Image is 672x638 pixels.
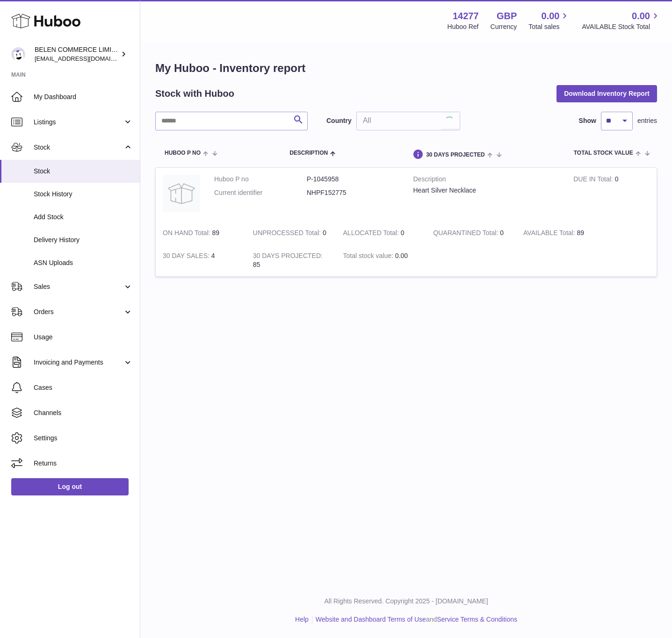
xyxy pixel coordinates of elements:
span: Sales [34,282,123,291]
span: AVAILABLE Stock Total [582,22,661,31]
strong: QUARANTINED Total [433,229,500,239]
a: Website and Dashboard Terms of Use [316,616,426,623]
span: 0 [500,229,504,237]
span: Orders [34,308,123,316]
span: My Dashboard [34,93,133,101]
td: 4 [156,244,246,276]
span: Total stock value [574,150,633,156]
img: product image [163,175,200,212]
strong: Description [413,175,560,186]
dd: NHPF152775 [307,188,399,197]
strong: AVAILABLE Total [523,229,577,239]
span: Stock [34,143,123,152]
button: Download Inventory Report [556,85,657,102]
label: Show [579,116,596,125]
span: Stock History [34,190,133,199]
span: Delivery History [34,236,133,244]
span: Channels [34,409,133,417]
span: Add Stock [34,213,133,222]
td: 0 [566,168,657,222]
td: 85 [246,244,336,276]
div: Heart Silver Necklace [413,186,560,195]
span: Settings [34,434,133,443]
span: 30 DAYS PROJECTED [426,152,485,158]
div: Huboo Ref [448,22,479,31]
strong: Total stock value [343,252,395,262]
h1: My Huboo - Inventory report [155,61,657,76]
span: 0.00 [395,252,408,259]
strong: ON HAND Total [163,229,212,239]
strong: DUE IN Total [573,175,614,185]
li: and [312,615,517,624]
td: 0 [246,222,336,244]
td: 0 [336,222,426,244]
strong: UNPROCESSED Total [253,229,323,239]
span: Total sales [528,22,570,31]
td: 89 [516,222,607,244]
span: Returns [34,459,133,468]
a: Service Terms & Conditions [437,616,517,623]
span: Invoicing and Payments [34,358,123,367]
span: ASN Uploads [34,258,133,267]
span: Usage [34,333,133,342]
div: BELEN COMMERCE LIMITED [35,45,119,63]
span: Cases [34,383,133,392]
dd: P-1045958 [307,175,399,184]
strong: 30 DAY SALES [163,252,211,262]
span: 0.00 [632,10,650,22]
label: Country [326,116,352,125]
strong: ALLOCATED Total [343,229,401,239]
dt: Huboo P no [214,175,307,184]
span: Stock [34,167,133,176]
strong: 30 DAYS PROJECTED [253,252,323,262]
p: All Rights Reserved. Copyright 2025 - [DOMAIN_NAME] [148,597,665,606]
span: [EMAIL_ADDRESS][DOMAIN_NAME] [35,55,137,62]
h2: Stock with Huboo [155,87,234,100]
span: Listings [34,118,123,127]
td: 89 [156,222,246,244]
span: 0.00 [542,10,560,22]
a: 0.00 Total sales [528,10,570,31]
dt: Current identifier [214,188,307,197]
a: 0.00 AVAILABLE Stock Total [582,10,661,31]
a: Help [295,616,309,623]
a: Log out [11,478,129,495]
span: entries [637,116,657,125]
img: internalAdmin-14277@internal.huboo.com [11,47,25,61]
span: Description [289,150,328,156]
span: Huboo P no [165,150,201,156]
div: Currency [491,22,517,31]
strong: 14277 [453,10,479,22]
strong: GBP [497,10,517,22]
